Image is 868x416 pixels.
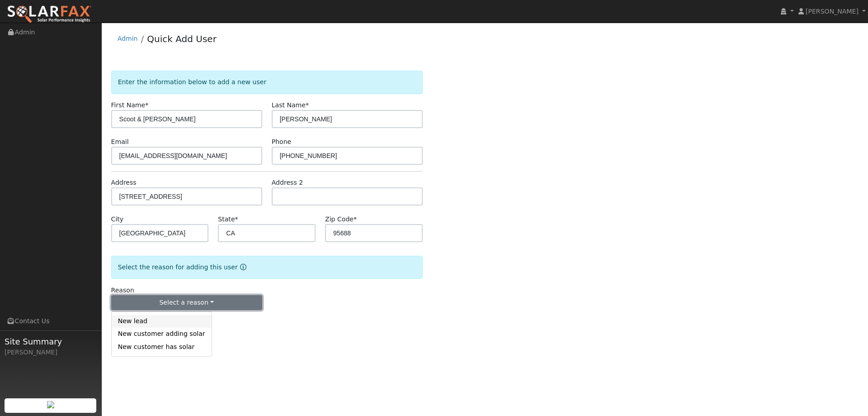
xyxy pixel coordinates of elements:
[112,340,212,353] a: New customer has solar
[354,215,357,223] span: Required
[47,401,54,408] img: retrieve
[238,263,246,271] a: Reason for new user
[112,315,212,328] a: New lead
[235,215,238,223] span: Required
[218,215,238,224] label: State
[272,137,292,147] label: Phone
[111,295,262,311] button: Select a reason
[272,178,303,187] label: Address 2
[118,35,138,42] a: Admin
[272,100,309,110] label: Last Name
[111,215,124,224] label: City
[111,137,129,147] label: Email
[147,33,217,44] a: Quick Add User
[145,101,148,109] span: Required
[5,335,97,348] span: Site Summary
[111,178,137,187] label: Address
[111,71,423,94] div: Enter the information below to add a new user
[806,8,859,15] span: [PERSON_NAME]
[5,348,97,357] div: [PERSON_NAME]
[111,256,423,279] div: Select the reason for adding this user
[7,5,92,24] img: SolarFax
[306,101,309,109] span: Required
[111,286,134,295] label: Reason
[111,100,149,110] label: First Name
[325,215,357,224] label: Zip Code
[112,328,212,340] a: New customer adding solar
